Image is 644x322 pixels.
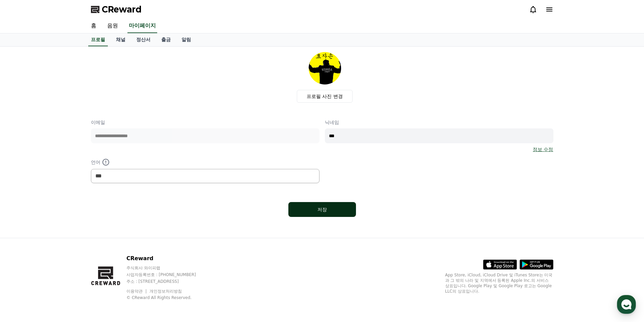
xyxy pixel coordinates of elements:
[102,4,142,15] span: CReward
[288,202,356,217] button: 저장
[91,119,319,126] p: 이메일
[62,225,70,230] span: 대화
[126,254,209,263] p: CReward
[126,272,209,277] p: 사업자등록번호 : [PHONE_NUMBER]
[302,206,342,213] div: 저장
[325,119,553,126] p: 닉네임
[45,214,87,231] a: 대화
[445,272,553,294] p: App Store, iCloud, iCloud Drive 및 iTunes Store는 미국과 그 밖의 나라 및 지역에서 등록된 Apple Inc.의 서비스 상표입니다. Goo...
[88,33,108,46] a: 프로필
[91,4,142,15] a: CReward
[126,295,209,300] p: © CReward All Rights Reserved.
[309,52,341,84] img: profile_image
[21,224,25,230] span: 홈
[149,289,182,294] a: 개인정보처리방침
[176,33,196,46] a: 알림
[126,265,209,271] p: 주식회사 와이피랩
[111,33,131,46] a: 채널
[91,158,319,166] p: 언어
[127,19,157,33] a: 마이페이지
[86,19,102,33] a: 홈
[533,146,553,153] a: 정보 수정
[87,214,130,231] a: 설정
[2,214,45,231] a: 홈
[156,33,176,46] a: 출금
[126,289,148,294] a: 이용약관
[297,90,353,103] label: 프로필 사진 변경
[102,19,123,33] a: 음원
[131,33,156,46] a: 정산서
[126,279,209,284] p: 주소 : [STREET_ADDRESS]
[104,224,113,230] span: 설정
